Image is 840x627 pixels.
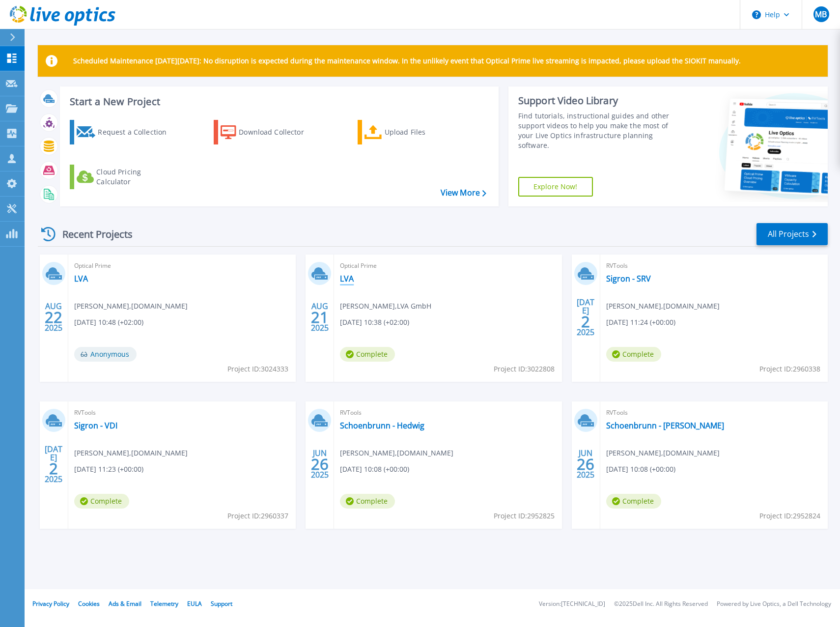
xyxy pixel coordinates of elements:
span: MB [815,10,827,18]
span: Project ID: 3024333 [227,364,288,374]
span: [DATE] 11:24 (+00:00) [606,317,675,328]
a: Explore Now! [518,177,593,197]
a: LVA [74,274,88,284]
span: Project ID: 2952825 [494,511,555,521]
span: Project ID: 2960338 [759,364,820,374]
a: View More [441,188,486,198]
span: [DATE] 10:38 (+02:00) [340,317,409,328]
span: [DATE] 10:08 (+00:00) [606,464,675,475]
span: 21 [311,313,329,321]
span: Complete [340,494,395,509]
span: Project ID: 2960337 [227,511,288,521]
span: 2 [581,317,590,326]
a: Schoenbrunn - Hedwig [340,421,424,430]
span: [DATE] 10:08 (+00:00) [340,464,409,475]
li: © 2025 Dell Inc. All Rights Reserved [614,601,708,607]
span: [DATE] 10:48 (+02:00) [74,317,143,328]
div: AUG 2025 [310,299,329,335]
a: Schoenbrunn - [PERSON_NAME] [606,421,724,430]
a: Support [211,599,232,608]
span: [DATE] 11:23 (+00:00) [74,464,143,475]
div: AUG 2025 [44,299,63,335]
span: 22 [45,313,62,321]
a: EULA [187,599,202,608]
span: Complete [340,347,395,362]
div: Support Video Library [518,94,680,107]
a: Ads & Email [109,599,141,608]
span: RVTools [74,407,290,418]
a: LVA [340,274,354,284]
div: Download Collector [239,122,317,142]
span: Complete [606,494,661,509]
li: Version: [TECHNICAL_ID] [539,601,605,607]
li: Powered by Live Optics, a Dell Technology [717,601,831,607]
span: [PERSON_NAME] , LVA GmbH [340,301,431,312]
span: RVTools [606,260,822,271]
div: Find tutorials, instructional guides and other support videos to help you make the most of your L... [518,111,680,150]
a: All Projects [756,223,828,245]
div: JUN 2025 [310,446,329,482]
span: Project ID: 3022808 [494,364,555,374]
a: Request a Collection [70,120,179,144]
a: Telemetry [150,599,178,608]
div: [DATE] 2025 [576,299,595,335]
a: Download Collector [214,120,323,144]
span: [PERSON_NAME] , [DOMAIN_NAME] [606,301,720,312]
span: [PERSON_NAME] , [DOMAIN_NAME] [74,448,188,458]
div: Cloud Pricing Calculator [96,167,175,187]
span: 26 [577,460,594,468]
div: Request a Collection [98,122,176,142]
span: RVTools [606,407,822,418]
h3: Start a New Project [70,96,486,107]
a: Cloud Pricing Calculator [70,165,179,189]
span: 2 [49,464,58,473]
div: [DATE] 2025 [44,446,63,482]
a: Sigron - VDI [74,421,117,430]
span: Complete [606,347,661,362]
span: Project ID: 2952824 [759,511,820,521]
span: Anonymous [74,347,137,362]
div: Upload Files [385,122,463,142]
p: Scheduled Maintenance [DATE][DATE]: No disruption is expected during the maintenance window. In t... [73,57,741,65]
div: JUN 2025 [576,446,595,482]
span: [PERSON_NAME] , [DOMAIN_NAME] [606,448,720,458]
span: Optical Prime [74,260,290,271]
span: [PERSON_NAME] , [DOMAIN_NAME] [74,301,188,312]
span: Complete [74,494,129,509]
span: RVTools [340,407,556,418]
span: Optical Prime [340,260,556,271]
a: Privacy Policy [32,599,69,608]
a: Cookies [78,599,100,608]
a: Sigron - SRV [606,274,651,284]
div: Recent Projects [38,222,146,246]
span: [PERSON_NAME] , [DOMAIN_NAME] [340,448,453,458]
span: 26 [311,460,329,468]
a: Upload Files [358,120,467,144]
